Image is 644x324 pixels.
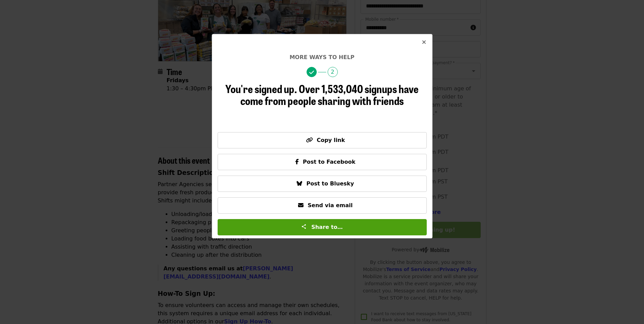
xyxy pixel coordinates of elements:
[317,137,345,143] span: Copy link
[240,80,419,108] span: Over 1,533,040 signups have come from people sharing with friends
[303,159,355,165] span: Post to Facebook
[218,197,427,214] button: Send via email
[301,224,307,229] img: Share
[306,137,313,143] i: link icon
[290,54,354,60] span: More ways to help
[225,80,297,96] span: You're signed up.
[218,219,427,235] button: Share to…
[297,180,302,187] i: bluesky icon
[218,176,427,192] button: Post to Bluesky
[308,202,352,209] span: Send via email
[218,132,427,148] button: Copy link
[306,180,354,187] span: Post to Bluesky
[328,67,338,77] span: 2
[311,224,343,230] span: Share to…
[295,159,299,165] i: facebook-f icon
[218,154,427,170] button: Post to Facebook
[416,34,432,51] button: Close
[422,39,426,46] i: times icon
[298,202,303,209] i: envelope icon
[309,69,314,76] i: check icon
